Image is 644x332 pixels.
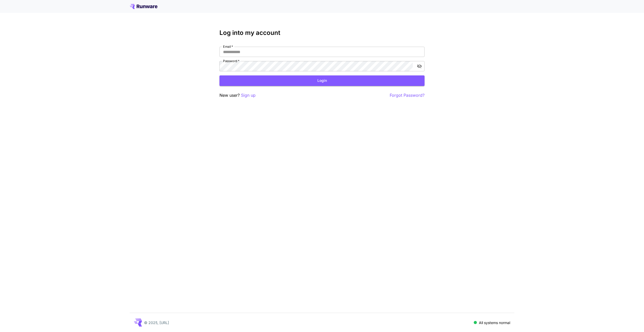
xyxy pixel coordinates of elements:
[415,62,424,71] button: toggle password visibility
[219,92,256,99] p: New user?
[219,75,425,86] button: Login
[223,44,233,49] label: Email
[223,59,239,63] label: Password
[241,92,256,99] button: Sign up
[219,29,425,36] h3: Log into my account
[144,320,169,325] p: © 2025, [URL]
[479,320,510,325] p: All systems normal
[390,92,425,99] button: Forgot Password?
